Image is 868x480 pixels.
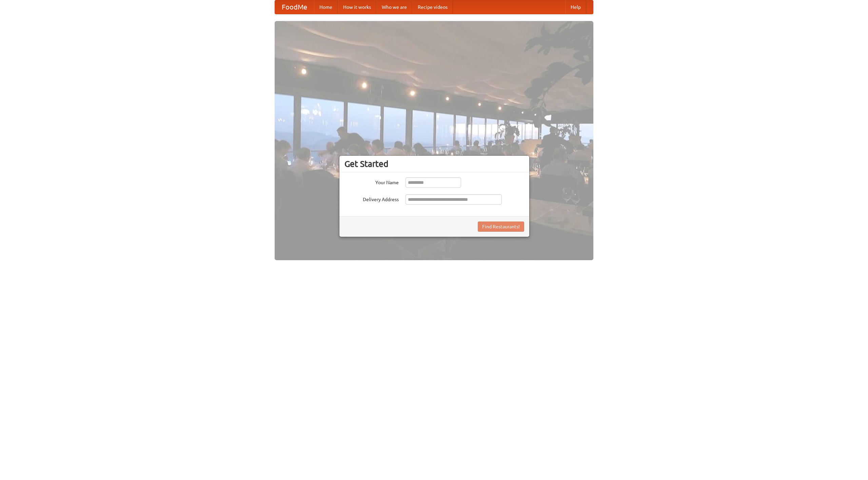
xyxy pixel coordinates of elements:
a: Home [314,0,338,14]
a: Who we are [376,0,412,14]
a: Help [565,0,586,14]
button: Find Restaurants! [478,222,524,232]
h3: Get Started [344,159,524,169]
a: Recipe videos [412,0,453,14]
a: How it works [338,0,376,14]
a: FoodMe [275,0,314,14]
label: Your Name [344,177,399,186]
label: Delivery Address [344,194,399,203]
